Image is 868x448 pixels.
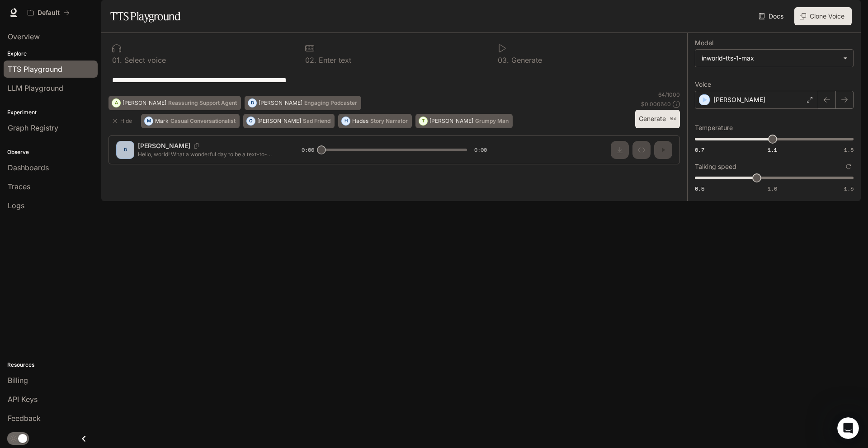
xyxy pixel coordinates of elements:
[702,54,839,63] div: inworld-tts-1-max
[844,185,854,192] span: 1.5
[141,114,240,128] button: MMarkCasual Conversationalist
[168,100,237,106] p: Reassuring Support Agent
[112,56,122,64] p: 0 1 .
[316,56,351,64] p: Enter text
[259,100,302,106] p: [PERSON_NAME]
[304,100,357,106] p: Engaging Podcaster
[145,114,153,128] div: M
[155,118,169,124] p: Mark
[768,146,777,154] span: 1.1
[243,114,335,128] button: O[PERSON_NAME]Sad Friend
[122,56,166,64] p: Select voice
[475,118,509,124] p: Grumpy Man
[352,118,368,124] p: Hades
[257,118,301,124] p: [PERSON_NAME]
[415,114,513,128] button: T[PERSON_NAME]Grumpy Man
[641,100,671,108] p: $ 0.000640
[245,96,361,110] button: D[PERSON_NAME]Engaging Podcaster
[509,56,542,64] p: Generate
[305,56,316,64] p: 0 2 .
[248,96,256,110] div: D
[794,7,852,25] button: Clone Voice
[110,7,180,25] h1: TTS Playground
[695,40,713,46] p: Model
[713,95,765,104] p: [PERSON_NAME]
[670,117,676,122] p: ⌘⏎
[757,7,787,25] a: Docs
[38,9,60,17] p: Default
[112,96,120,110] div: A
[338,114,412,128] button: HHadesStory Narrator
[429,118,473,124] p: [PERSON_NAME]
[844,146,854,154] span: 1.5
[844,162,854,172] button: Reset to default
[695,81,711,88] p: Voice
[303,118,330,124] p: Sad Friend
[695,185,704,192] span: 0.5
[370,118,408,124] p: Story Narrator
[247,114,255,128] div: O
[419,114,427,128] div: T
[498,56,509,64] p: 0 3 .
[108,96,241,110] button: A[PERSON_NAME]Reassuring Support Agent
[108,114,137,128] button: Hide
[635,110,680,128] button: Generate⌘⏎
[768,185,777,192] span: 1.0
[342,114,350,128] div: H
[170,118,236,124] p: Casual Conversationalist
[24,4,74,22] button: All workspaces
[837,417,859,439] iframe: Intercom live chat
[123,100,166,106] p: [PERSON_NAME]
[695,146,704,154] span: 0.7
[695,125,733,131] p: Temperature
[658,91,680,98] p: 64 / 1000
[695,163,736,170] p: Talking speed
[695,50,853,67] div: inworld-tts-1-max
